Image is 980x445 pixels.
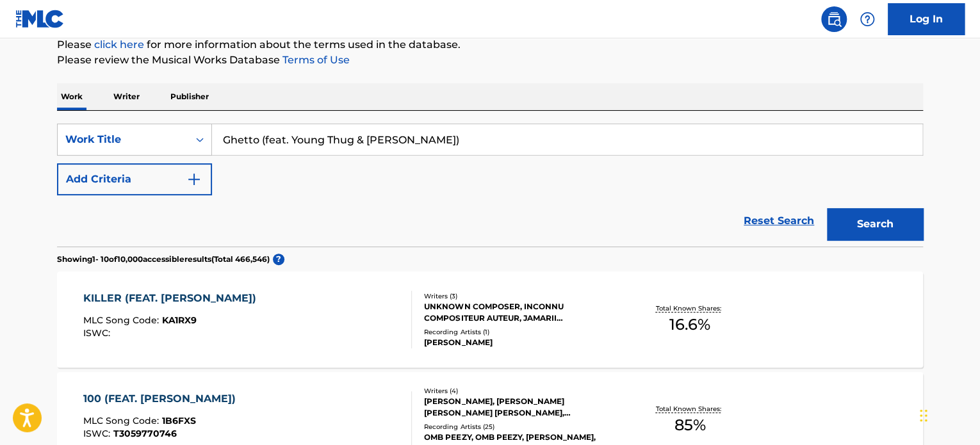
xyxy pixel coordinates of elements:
[94,38,144,51] a: click here
[424,291,617,301] div: Writers ( 3 )
[424,301,617,324] div: UNKNOWN COMPOSER, INCONNU COMPOSITEUR AUTEUR, JAMARII [PERSON_NAME]
[854,6,880,32] div: Help
[57,124,923,247] form: Search Form
[113,428,177,439] span: T3059770746
[424,386,617,396] div: Writers ( 4 )
[860,12,875,27] img: help
[280,54,350,66] a: Terms of Use
[737,207,821,235] a: Reset Search
[827,208,923,240] button: Search
[15,10,65,28] img: MLC Logo
[273,254,284,265] span: ?
[83,314,162,326] span: MLC Song Code :
[83,391,242,407] div: 100 (FEAT. [PERSON_NAME])
[83,327,113,339] span: ISWC :
[888,3,965,35] a: Log In
[83,291,263,306] div: KILLER (FEAT. [PERSON_NAME])
[669,313,710,336] span: 16.6 %
[655,303,724,313] p: Total Known Shares:
[57,163,212,195] button: Add Criteria
[110,83,143,110] p: Writer
[821,6,847,32] a: Public Search
[674,414,705,437] span: 85 %
[920,396,927,435] div: Drag
[83,415,162,426] span: MLC Song Code :
[424,422,617,432] div: Recording Artists ( 25 )
[57,37,923,53] p: Please for more information about the terms used in the database.
[57,53,923,68] p: Please review the Musical Works Database
[186,172,202,187] img: 9d2ae6d4665cec9f34b9.svg
[162,415,196,426] span: 1B6FXS
[655,404,724,414] p: Total Known Shares:
[65,132,181,147] div: Work Title
[167,83,213,110] p: Publisher
[57,83,86,110] p: Work
[916,384,980,445] iframe: Chat Widget
[424,337,617,348] div: [PERSON_NAME]
[424,327,617,337] div: Recording Artists ( 1 )
[162,314,197,326] span: KA1RX9
[424,396,617,419] div: [PERSON_NAME], [PERSON_NAME] [PERSON_NAME] [PERSON_NAME], [PERSON_NAME]
[826,12,842,27] img: search
[83,428,113,439] span: ISWC :
[57,271,923,368] a: KILLER (FEAT. [PERSON_NAME])MLC Song Code:KA1RX9ISWC:Writers (3)UNKNOWN COMPOSER, INCONNU COMPOSI...
[57,254,270,265] p: Showing 1 - 10 of 10,000 accessible results (Total 466,546 )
